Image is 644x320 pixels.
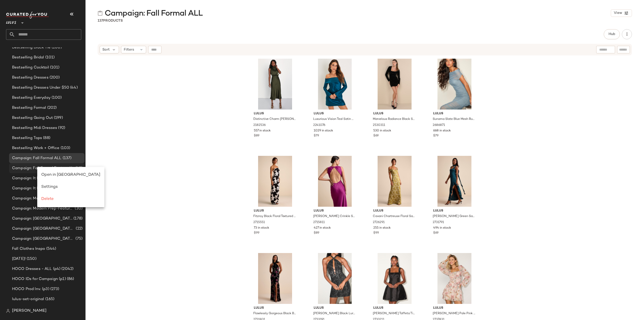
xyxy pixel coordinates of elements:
span: [PERSON_NAME] Crinkle Satin Backless Maxi Dress [313,214,356,219]
span: Campaign: [GEOGRAPHIC_DATA]-SVS [12,236,74,242]
img: 2686871_01_hero_2025-07-02.jpg [429,59,480,110]
img: 2731791_05_side_2025-09-24.jpg [429,156,480,207]
div: Products [98,18,123,23]
span: [PERSON_NAME] Pale Pink Abstract Print Mesh Tiered Mini Dress [433,311,475,316]
span: $69 [373,134,379,138]
span: 2715811 [313,220,325,225]
span: Bestselling Cocktail [12,65,49,70]
img: 2733211_02_front_2025-09-15.jpg [369,253,420,304]
img: cfy_white_logo.C9jOOHJF.svg [6,12,49,19]
span: Hub [608,32,615,36]
span: $79 [433,134,438,138]
span: Bestselling Going Out [12,115,53,121]
span: (86) [66,276,74,282]
span: 427 in stock [314,226,331,230]
span: Campaign: Fall Formal Featured/Styled [12,165,74,171]
span: Delete [41,197,54,201]
span: View [614,11,622,15]
span: [PERSON_NAME] Black Lurex Cowl Halter Mini Dress [313,311,356,316]
span: Bestselling Everyday [12,95,51,101]
button: View [611,9,632,17]
span: Bestselling Tops [12,135,42,141]
span: Lulus [314,112,356,116]
span: Distinctive Charm [PERSON_NAME] Satin Asymmetrical Midi Dress [253,117,296,122]
span: Sunama Slate Blue Mesh Ruched Bodycon Midi Dress [433,117,475,122]
img: svg%3e [98,11,103,16]
span: 668 in stock [433,129,451,133]
span: Campaign: [GEOGRAPHIC_DATA] Best Sellers [12,216,72,222]
span: HOCO IDs for Campaign (p1) [12,276,66,282]
span: $69 [433,231,438,235]
span: (150) [26,256,36,262]
span: 255 in stock [373,226,391,230]
button: Hub [604,29,620,39]
span: Campaign: It Dress SVS [12,175,56,181]
img: 2733191_02_front_2025-09-10.jpg [310,253,360,304]
span: Luxurious Vision Teal Satin Off-the-Shoulder Mini Dress [313,117,356,122]
span: (101) [44,55,55,60]
span: 2241076 [313,123,325,128]
span: (30) [74,206,83,211]
span: 73 in stock [254,226,269,230]
span: $99 [373,231,379,235]
span: Open in [GEOGRAPHIC_DATA] [41,173,100,177]
span: Lulus [373,306,416,310]
img: 2731831_02_front_2025-09-09.jpg [250,253,300,304]
span: Campaign: It Dress-Featured [12,186,66,191]
span: $79 [314,134,319,138]
span: (178) [72,216,83,222]
span: Cavani Chartreuse Floral Satin Asymmetrical Maxi Dress [373,214,415,219]
span: Lulus [433,112,476,116]
span: (100) [51,45,62,50]
span: (41) [74,165,83,171]
span: Fall Clothes Inspo [12,246,45,252]
span: HOCO Prod Inv. (p3) [12,286,49,292]
span: Lulus [433,209,476,213]
span: Bestselling Dresses [12,75,49,81]
span: 137 [98,19,103,23]
span: Campaign: Fall Formal ALL [105,9,203,19]
span: Fitzroy Black Floral Textured Strapless Maxi Dress [253,214,296,219]
img: 2737831_01_hero_2025-09-15.jpg [429,253,480,304]
span: HOCO Dresses - ALL (p4) [12,266,60,272]
span: Bestselling Formal [12,105,46,111]
span: 2182536 [253,123,266,128]
span: 2726291 [373,220,385,225]
span: Lulus [314,209,356,213]
span: (101) [49,65,60,70]
span: $99 [254,231,259,235]
span: Lulus [254,209,296,213]
img: 12234941_2530311.jpg [369,59,420,110]
span: Campaign: Modern Prep-Featured [12,206,74,211]
span: 557 in stock [254,129,271,133]
span: (75) [74,236,83,242]
span: Lulus [373,112,416,116]
span: [PERSON_NAME] [12,308,47,314]
span: 1029 in stock [314,129,333,133]
span: $89 [254,134,259,138]
span: (103) [60,145,70,151]
span: (165) [44,296,55,302]
span: Bestselling Bridal [12,55,44,60]
span: (100) [51,95,62,101]
img: svg%3e [6,309,10,313]
span: 2715551 [253,220,265,225]
span: Bestselling Black Tie [12,45,51,50]
span: Bestselling Work + Office [12,145,60,151]
span: 494 in stock [433,226,451,230]
span: (200) [49,75,60,81]
span: Lulus [433,306,476,310]
span: Settings [41,185,58,189]
span: 2686871 [433,123,445,128]
span: Bestselling Dresses Under $50 [12,85,69,91]
span: lulus-set-original [12,296,44,302]
span: (202) [46,105,57,111]
span: [PERSON_NAME] Taffeta Tie-Back Skater Mini Dress [373,311,415,316]
span: (88) [42,135,50,141]
span: 530 in stock [373,129,391,133]
span: (92) [57,125,65,131]
span: Sort [102,47,110,52]
img: 2726291_02_front_2025-09-23.jpg [369,156,420,207]
span: (137) [62,155,72,161]
img: 2715811_03_detail_2025-09-11.jpg [310,156,360,207]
